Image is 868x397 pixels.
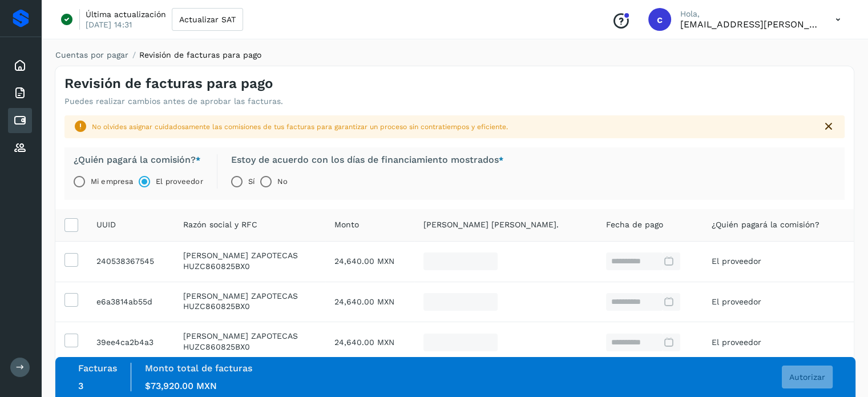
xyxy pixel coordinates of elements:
span: El proveedor [712,297,761,306]
span: $73,920.00 MXN [145,380,217,391]
span: Actualizar SAT [179,15,236,23]
label: No [277,170,288,193]
h4: Revisión de facturas para pago [64,75,273,92]
div: Proveedores [8,135,32,161]
span: Razón social y RFC [183,219,257,231]
span: HUZC860825BX0 [183,262,250,271]
button: Actualizar SAT [172,8,243,31]
span: Monto [334,219,359,231]
p: Última actualización [86,9,166,19]
div: Inicio [8,53,32,78]
span: [PERSON_NAME] [PERSON_NAME]. [423,219,559,231]
span: d09bd842-7f62-4e95-9fc1-e6a3814ab55d [96,297,152,306]
div: Facturas [8,81,32,106]
p: Puedes realizar cambios antes de aprobar las facturas. [64,97,283,106]
label: ¿Quién pagará la comisión? [74,154,203,166]
span: UUID [96,219,116,231]
nav: breadcrumb [55,49,854,61]
span: Revisión de facturas para pago [139,50,261,59]
span: ¿Quién pagará la comisión? [712,219,819,231]
div: No olvides asignar cuidadosamente las comisiones de tus facturas para garantizar un proceso sin c... [92,122,813,132]
a: Cuentas por pagar [55,50,128,59]
td: 24,640.00 MXN [325,322,414,363]
span: HUZC860825BX0 [183,302,250,311]
div: Cuentas por pagar [8,108,32,133]
p: [DATE] 14:31 [86,19,132,30]
label: Estoy de acuerdo con los días de financiamiento mostrados [231,154,503,166]
td: 24,640.00 MXN [325,282,414,322]
span: El proveedor [712,338,761,347]
span: Autorizar [789,373,825,381]
span: 3 [78,380,83,391]
label: El proveedor [156,170,203,193]
label: Monto total de facturas [145,363,252,374]
p: Hola, [680,9,817,19]
p: coral.lorenzo@clgtransportes.com [680,19,817,30]
span: 1c5c87e6-86e2-4742-bca1-240538367545 [96,256,154,266]
label: Facturas [78,363,117,374]
p: CELSO HUITZIL ZAPOTECAS [183,331,316,341]
span: HUZC860825BX0 [183,342,250,351]
button: Autorizar [782,366,833,388]
span: Fecha de pago [606,219,663,231]
label: Mi empresa [91,170,133,193]
label: Sí [248,170,255,193]
span: 2299dbd1-a5d6-481a-9467-39ee4ca2b4a3 [96,338,154,347]
p: CELSO HUITZIL ZAPOTECAS [183,251,316,260]
span: El proveedor [712,256,761,266]
td: 24,640.00 MXN [325,241,414,282]
p: CELSO HUITZIL ZAPOTECAS [183,291,316,301]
